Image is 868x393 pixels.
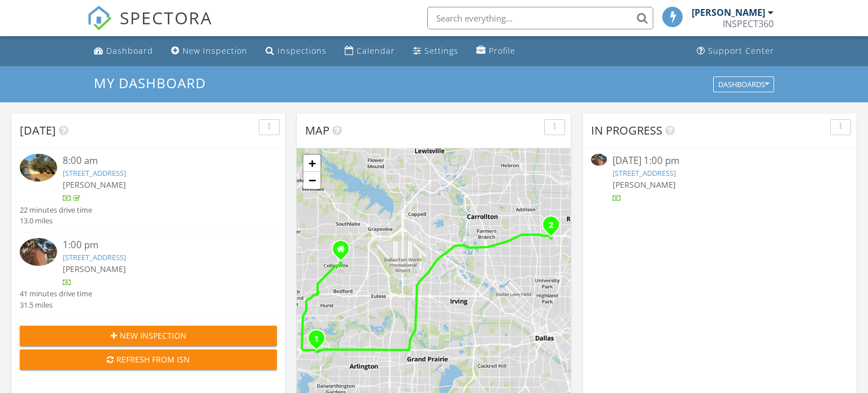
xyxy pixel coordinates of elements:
[591,123,662,138] span: In Progress
[63,179,126,190] span: [PERSON_NAME]
[357,45,395,56] div: Calendar
[20,123,56,138] span: [DATE]
[277,45,327,56] div: Inspections
[713,76,774,92] button: Dashboards
[340,41,400,62] a: Calendar
[20,238,277,310] a: 1:00 pm [STREET_ADDRESS] [PERSON_NAME] 41 minutes drive time 31.5 miles
[303,155,320,172] a: Zoom in
[167,41,252,62] a: New Inspection
[489,45,515,56] div: Profile
[20,154,277,226] a: 8:00 am [STREET_ADDRESS] [PERSON_NAME] 22 minutes drive time 13.0 miles
[106,45,153,56] div: Dashboard
[20,300,92,310] div: 31.5 miles
[20,215,92,226] div: 13.0 miles
[20,288,92,299] div: 41 minutes drive time
[316,338,323,345] div: 7700 Stonebank Ct, Fort Worth, TX 76112
[303,172,320,189] a: Zoom out
[723,18,774,29] div: INSPECT360
[591,154,848,204] a: [DATE] 1:00 pm [STREET_ADDRESS] [PERSON_NAME]
[305,123,329,138] span: Map
[314,335,319,343] i: 1
[551,224,558,231] div: 12660 Hillcrest Rd Unit 4204, Dallas, TX 75230
[692,7,765,18] div: [PERSON_NAME]
[708,45,774,56] div: Support Center
[63,252,126,262] a: [STREET_ADDRESS]
[472,41,520,62] a: Profile
[591,154,607,166] img: 9563510%2Fcover_photos%2FNRBvNQ1kgIYvoSfq709P%2Fsmall.jpg
[94,74,206,92] span: My Dashboard
[20,349,277,370] button: Refresh from ISN
[261,41,331,62] a: Inspections
[183,45,248,56] div: New Inspection
[120,330,186,342] span: New Inspection
[20,326,277,346] button: New Inspection
[63,168,126,178] a: [STREET_ADDRESS]
[718,80,769,88] div: Dashboards
[427,7,653,29] input: Search everything...
[341,249,348,256] div: P.O. Box 1412, Colleyville Texas 76034
[424,45,458,56] div: Settings
[20,205,92,215] div: 22 minutes drive time
[87,15,212,39] a: SPECTORA
[549,222,553,230] i: 2
[63,264,126,274] span: [PERSON_NAME]
[89,41,158,62] a: Dashboard
[120,6,212,29] span: SPECTORA
[29,353,268,365] div: Refresh from ISN
[63,238,255,252] div: 1:00 pm
[613,154,827,168] div: [DATE] 1:00 pm
[409,41,463,62] a: Settings
[20,238,57,266] img: 9563510%2Fcover_photos%2FNRBvNQ1kgIYvoSfq709P%2Fsmall.jpg
[613,179,676,190] span: [PERSON_NAME]
[613,168,676,178] a: [STREET_ADDRESS]
[692,41,779,62] a: Support Center
[63,154,255,168] div: 8:00 am
[20,154,57,182] img: 9575286%2Fcover_photos%2Fl67cLnCBXBzESugFvqKf%2Fsmall.jpeg
[87,6,112,31] img: The Best Home Inspection Software - Spectora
